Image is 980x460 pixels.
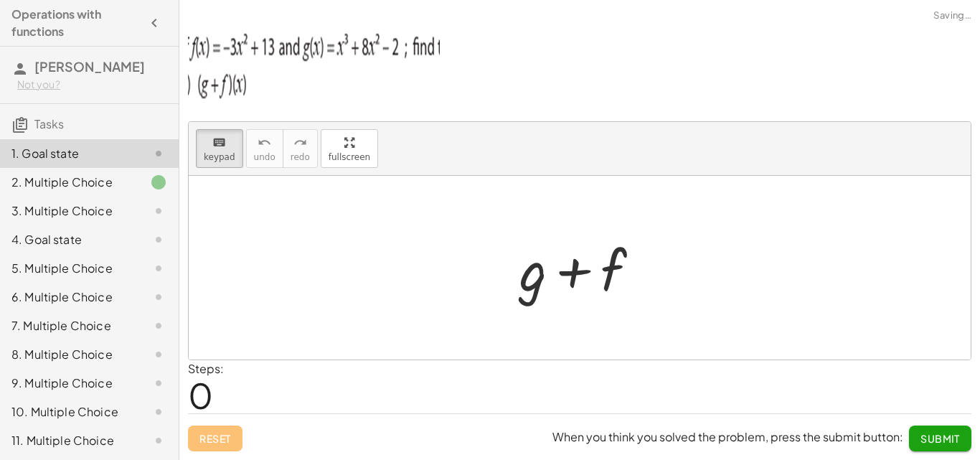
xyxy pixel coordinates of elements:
div: 11. Multiple Choice [11,432,127,449]
div: Not you? [17,78,167,92]
span: redo [291,152,310,162]
i: Task not started. [150,260,167,277]
span: Tasks [34,116,64,131]
button: fullscreen [321,129,378,168]
span: Saving… [933,9,971,23]
i: Task not started. [150,346,167,363]
span: When you think you solved the problem, press the submit button: [552,429,903,444]
div: 5. Multiple Choice [11,260,127,277]
img: 0912d1d0bb122bf820112a47fb2014cd0649bff43fc109eadffc21f6a751f95a.png [188,19,440,105]
div: 9. Multiple Choice [11,375,127,392]
i: keyboard [212,134,226,151]
span: keypad [204,152,235,162]
i: Task not started. [150,403,167,421]
i: Task not started. [150,288,167,306]
div: 2. Multiple Choice [11,174,127,191]
i: redo [293,134,307,151]
i: Task not started. [150,231,167,248]
div: 3. Multiple Choice [11,202,127,220]
i: Task not started. [150,145,167,162]
span: Submit [920,432,960,445]
i: Task not started. [150,375,167,392]
label: Steps: [188,361,224,376]
div: 10. Multiple Choice [11,403,127,421]
button: Submit [909,426,971,451]
div: 1. Goal state [11,145,127,162]
h4: Operations with functions [11,6,141,40]
span: undo [254,152,275,162]
button: keyboardkeypad [196,129,243,168]
button: redoredo [283,129,318,168]
div: 6. Multiple Choice [11,288,127,306]
div: 4. Goal state [11,231,127,248]
i: Task not started. [150,432,167,449]
div: 7. Multiple Choice [11,317,127,334]
span: fullscreen [329,152,370,162]
i: Task not started. [150,317,167,334]
i: Task not started. [150,202,167,220]
button: undoundo [246,129,283,168]
i: Task finished. [150,174,167,191]
span: 0 [188,373,213,417]
i: undo [258,134,271,151]
span: [PERSON_NAME] [34,58,145,75]
div: 8. Multiple Choice [11,346,127,363]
